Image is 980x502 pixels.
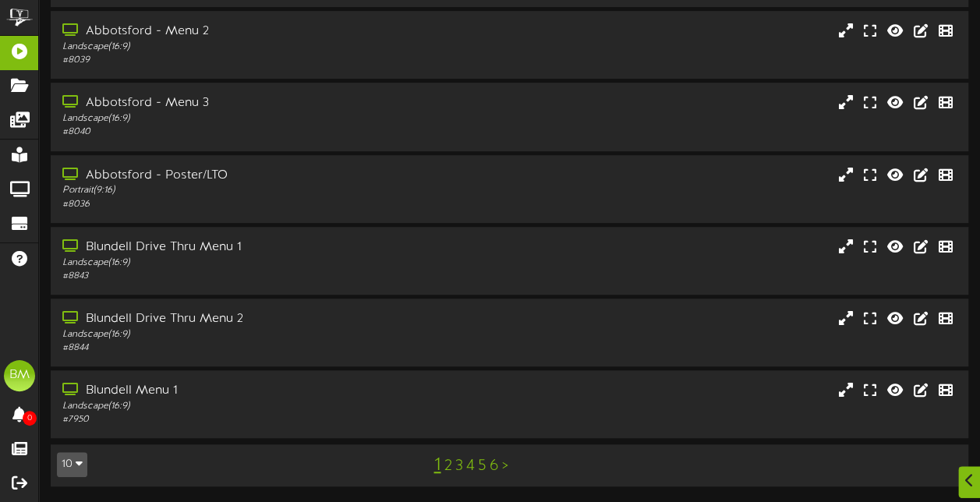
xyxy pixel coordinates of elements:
a: 4 [465,458,474,475]
div: # 8040 [62,125,421,139]
a: 2 [444,458,451,475]
div: Landscape ( 16:9 ) [62,256,421,270]
button: 10 [57,452,87,477]
a: 5 [477,458,486,475]
a: 6 [489,458,498,475]
div: Landscape ( 16:9 ) [62,328,421,341]
div: Landscape ( 16:9 ) [62,400,421,413]
div: Abbotsford - Menu 3 [62,94,421,112]
div: Portrait ( 9:16 ) [62,184,421,197]
div: # 8844 [62,341,421,355]
div: BM [4,360,35,391]
div: Blundell Menu 1 [62,382,421,400]
a: 1 [433,455,440,475]
a: 3 [455,458,462,475]
div: Blundell Drive Thru Menu 1 [62,239,421,256]
div: Abbotsford - Poster/LTO [62,167,421,185]
div: Landscape ( 16:9 ) [62,41,421,54]
div: Landscape ( 16:9 ) [62,112,421,125]
span: 0 [23,411,37,426]
div: # 8036 [62,198,421,211]
div: # 8039 [62,54,421,67]
div: Blundell Drive Thru Menu 2 [62,310,421,328]
div: # 8843 [62,270,421,283]
div: # 7950 [62,413,421,426]
a: > [501,458,508,475]
div: Abbotsford - Menu 2 [62,23,421,41]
